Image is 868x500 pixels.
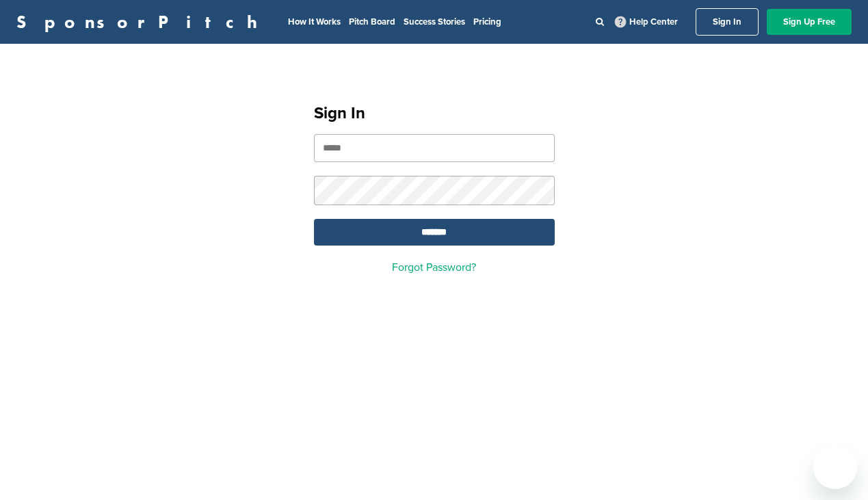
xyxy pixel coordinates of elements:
a: Pricing [473,16,501,27]
iframe: Button to launch messaging window [813,445,857,489]
h1: Sign In [314,101,555,126]
a: How It Works [288,16,341,27]
a: Sign Up Free [767,9,852,35]
a: Success Stories [404,16,465,27]
a: Help Center [612,14,681,30]
a: Pitch Board [349,16,395,27]
a: Forgot Password? [392,261,476,274]
a: Sign In [696,8,759,36]
a: SponsorPitch [16,13,266,31]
